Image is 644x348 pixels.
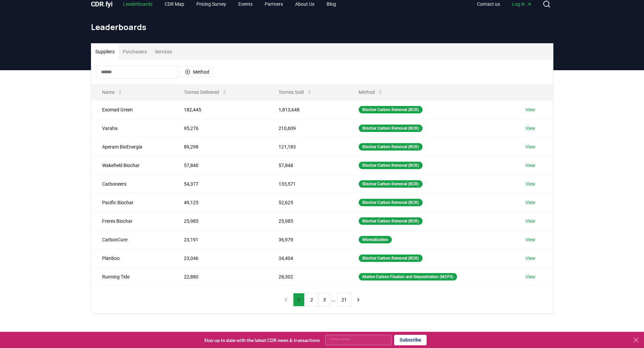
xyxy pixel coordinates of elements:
div: Biochar Carbon Removal (BCR) [359,125,423,132]
td: 28,302 [268,267,348,286]
button: Services [151,44,176,60]
td: 49,125 [173,193,267,212]
td: 25,985 [173,212,267,230]
td: Exomad Green [91,100,173,119]
td: Wakefield Biochar [91,156,173,175]
td: 54,377 [173,175,267,193]
td: Carboneers [91,175,173,193]
td: 57,840 [173,156,267,175]
a: View [525,236,535,243]
td: 52,625 [268,193,348,212]
button: 3 [319,293,330,306]
li: ... [332,296,336,304]
a: View [525,125,535,132]
td: 182,445 [173,100,267,119]
td: 95,276 [173,119,267,137]
div: Biochar Carbon Removal (BCR) [359,199,423,206]
td: 89,298 [173,137,267,156]
td: CarbonCure [91,230,173,249]
a: View [525,162,535,169]
div: Biochar Carbon Removal (BCR) [359,106,423,113]
a: View [525,106,535,113]
td: 34,404 [268,249,348,267]
div: Biochar Carbon Removal (BCR) [359,143,423,151]
button: Tonnes Sold [273,85,317,99]
button: Tonnes Delivered [178,85,233,99]
td: Running Tide [91,267,173,286]
td: 23,046 [173,249,267,267]
button: 21 [337,293,351,306]
a: View [525,255,535,262]
div: Mineralization [359,236,392,243]
td: 57,848 [268,156,348,175]
button: Suppliers [91,44,119,60]
td: 36,979 [268,230,348,249]
button: Method [353,85,388,99]
a: View [525,199,535,206]
div: Biochar Carbon Removal (BCR) [359,217,423,225]
div: Biochar Carbon Removal (BCR) [359,162,423,169]
button: Method [181,66,214,77]
div: Marine Carbon Fixation and Sequestration (MCFS) [359,273,457,280]
div: Biochar Carbon Removal (BCR) [359,255,423,262]
a: View [525,143,535,150]
td: 121,183 [268,137,348,156]
div: Biochar Carbon Removal (BCR) [359,180,423,188]
button: 1 [293,293,305,306]
td: Aperam BioEnergia [91,137,173,156]
a: View [525,218,535,224]
td: 210,609 [268,119,348,137]
button: Purchasers [119,44,151,60]
td: Pacific Biochar [91,193,173,212]
a: View [525,181,535,187]
button: next page [353,293,364,306]
button: Name [97,85,128,99]
td: 1,813,648 [268,100,348,119]
span: Log in [512,1,532,7]
td: 23,191 [173,230,267,249]
a: View [525,273,535,280]
button: 2 [306,293,317,306]
h1: Leaderboards [91,22,553,32]
td: 22,880 [173,267,267,286]
td: 133,571 [268,175,348,193]
td: Freres Biochar [91,212,173,230]
td: Planboo [91,249,173,267]
td: 25,985 [268,212,348,230]
td: Varaha [91,119,173,137]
